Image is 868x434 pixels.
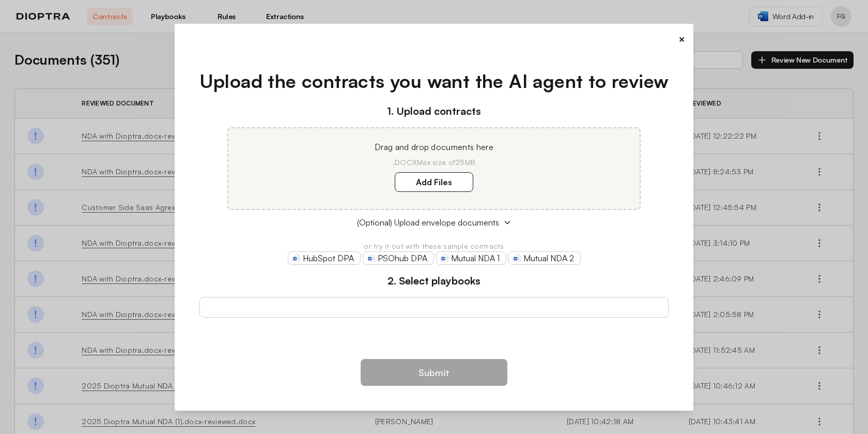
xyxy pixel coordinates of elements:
[508,251,581,265] a: Mutual NDA 2
[199,241,669,251] p: or try it out with these sample contracts
[395,172,473,192] label: Add Files
[241,141,627,153] p: Drag and drop documents here
[288,251,361,265] a: HubSpot DPA
[199,103,669,119] h3: 1. Upload contracts
[436,251,506,265] a: Mutual NDA 1
[361,359,507,386] button: Submit
[199,216,669,229] button: (Optional) Upload envelope documents
[199,273,669,289] h3: 2. Select playbooks
[678,32,685,47] button: ×
[241,157,627,168] p: .DOCX Max size of 25MB
[357,216,499,229] span: (Optional) Upload envelope documents
[199,67,669,95] h1: Upload the contracts you want the AI agent to review
[363,251,434,265] a: PSOhub DPA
